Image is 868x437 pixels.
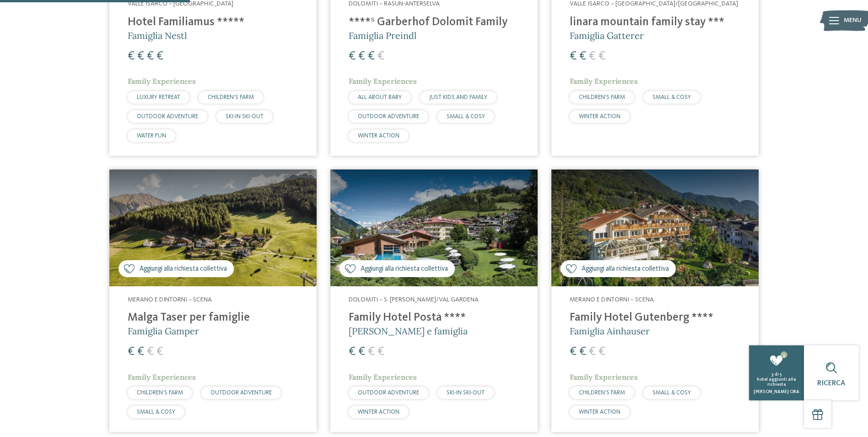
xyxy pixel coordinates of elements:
[128,76,196,86] span: Family Experiences
[358,114,419,120] span: OUTDOOR ADVENTURE
[598,346,605,358] span: €
[140,264,227,274] span: Aggiungi alla richiesta collettiva
[570,311,740,325] h4: Family Hotel Gutenberg ****
[137,390,183,396] span: CHILDREN’S FARM
[208,94,254,100] span: CHILDREN’S FARM
[349,346,356,358] span: €
[137,94,180,100] span: LUXURY RETREAT
[775,372,779,377] span: di
[429,94,487,100] span: JUST KIDS AND FAMILY
[570,76,638,86] span: Family Experiences
[349,76,417,86] span: Family Experiences
[368,50,375,62] span: €
[147,346,154,358] span: €
[589,50,596,62] span: €
[579,390,625,396] span: CHILDREN’S FARM
[551,169,759,286] img: Family Hotel Gutenberg ****
[147,50,154,62] span: €
[210,390,272,396] span: OUTDOOR ADVENTURE
[349,372,417,382] span: Family Experiences
[358,409,399,415] span: WINTER ACTION
[579,346,586,358] span: €
[579,94,625,100] span: CHILDREN’S FARM
[361,264,448,274] span: Aggiungi alla richiesta collettiva
[570,372,638,382] span: Family Experiences
[368,346,375,358] span: €
[137,50,144,62] span: €
[582,264,669,274] span: Aggiungi alla richiesta collettiva
[349,0,440,7] span: Dolomiti – Rasun-Anterselva
[579,114,620,120] span: WINTER ACTION
[109,169,317,286] img: Cercate un hotel per famiglie? Qui troverete solo i migliori!
[447,114,485,120] span: SMALL & COSY
[349,296,479,303] span: Dolomiti – S. [PERSON_NAME]/Val Gardena
[817,380,846,387] span: Ricerca
[570,50,577,62] span: €
[128,372,196,382] span: Family Experiences
[447,390,485,396] span: SKI-IN SKI-OUT
[128,346,135,358] span: €
[780,372,782,377] span: 5
[579,50,586,62] span: €
[128,325,199,337] span: Famiglia Gamper
[358,50,365,62] span: €
[330,169,538,432] a: Cercate un hotel per famiglie? Qui troverete solo i migliori! Aggiungi alla richiesta collettiva ...
[128,50,135,62] span: €
[128,296,212,303] span: Merano e dintorni – Scena
[128,0,233,7] span: Valle Isarco – [GEOGRAPHIC_DATA]
[349,30,416,41] span: Famiglia Preindl
[589,346,596,358] span: €
[358,94,402,100] span: ALL ABOUT BABY
[137,409,175,415] span: SMALL & COSY
[377,346,384,358] span: €
[358,390,419,396] span: OUTDOOR ADVENTURE
[570,30,644,41] span: Famiglia Gatterer
[551,169,759,432] a: Cercate un hotel per famiglie? Qui troverete solo i migliori! Aggiungi alla richiesta collettiva ...
[349,311,519,325] h4: Family Hotel Posta ****
[137,114,198,120] span: OUTDOOR ADVENTURE
[128,311,298,325] h4: Malga Taser per famiglie
[349,16,519,29] h4: ****ˢ Garberhof Dolomit Family
[570,346,577,358] span: €
[349,325,468,337] span: [PERSON_NAME] e famiglia
[652,390,691,396] span: SMALL & COSY
[749,345,804,400] a: 3 3 di 5 hotel aggiunti alla richiesta [PERSON_NAME] ora
[757,377,796,387] span: hotel aggiunti alla richiesta
[570,0,738,7] span: Valle Isarco – [GEOGRAPHIC_DATA]/[GEOGRAPHIC_DATA]
[781,351,787,358] span: 3
[570,16,740,29] h4: linara mountain family stay ***
[226,114,264,120] span: SKI-IN SKI-OUT
[330,169,538,286] img: Cercate un hotel per famiglie? Qui troverete solo i migliori!
[358,346,365,358] span: €
[137,133,166,139] span: WATER FUN
[754,389,799,394] span: [PERSON_NAME] ora
[652,94,691,100] span: SMALL & COSY
[109,169,317,432] a: Cercate un hotel per famiglie? Qui troverete solo i migliori! Aggiungi alla richiesta collettiva ...
[156,50,163,62] span: €
[771,372,774,377] span: 3
[358,133,399,139] span: WINTER ACTION
[137,346,144,358] span: €
[156,346,163,358] span: €
[570,296,654,303] span: Merano e dintorni – Scena
[349,50,356,62] span: €
[377,50,384,62] span: €
[579,409,620,415] span: WINTER ACTION
[598,50,605,62] span: €
[570,325,650,337] span: Famiglia Ainhauser
[128,30,187,41] span: Famiglia Nestl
